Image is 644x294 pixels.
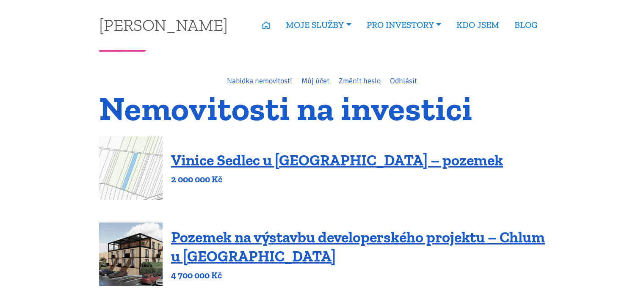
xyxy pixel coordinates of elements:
[99,16,228,33] a: [PERSON_NAME]
[171,228,545,265] a: Pozemek na výstavbu developerského projektu – Chlum u [GEOGRAPHIC_DATA]
[359,15,449,35] a: PRO INVESTORY
[171,269,545,281] p: 4 700 000 Kč
[301,76,329,85] a: Můj účet
[339,76,381,85] a: Změnit heslo
[449,15,507,35] a: KDO JSEM
[171,151,503,169] a: Vinice Sedlec u [GEOGRAPHIC_DATA] – pozemek
[99,94,545,123] h1: Nemovitosti na investici
[507,15,545,35] a: BLOG
[278,15,359,35] a: MOJE SLUŽBY
[227,76,292,85] a: Nabídka nemovitostí
[171,173,503,185] p: 2 000 000 Kč
[390,76,417,85] a: Odhlásit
